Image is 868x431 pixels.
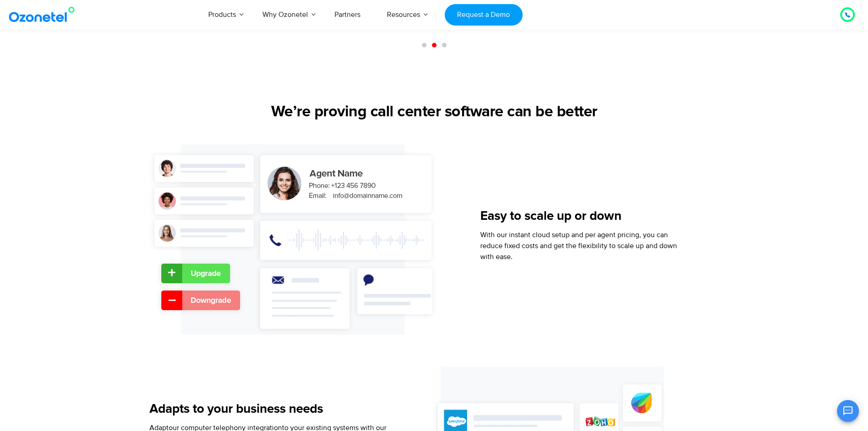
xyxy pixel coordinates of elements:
[422,43,426,47] span: Go to slide 1
[480,210,690,223] h5: Easy to scale up or down
[149,103,719,121] h2: We’re proving call center software can be better
[442,43,447,47] span: Go to slide 3
[445,4,523,26] a: Request a Demo
[149,403,387,415] h5: Adapts to your business needs
[149,144,439,335] img: instant cloud setup
[837,400,859,422] button: Open chat
[480,229,690,262] p: With our instant cloud setup and per agent pricing, you can reduce fixed costs and get the flexib...
[432,43,437,47] span: Go to slide 2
